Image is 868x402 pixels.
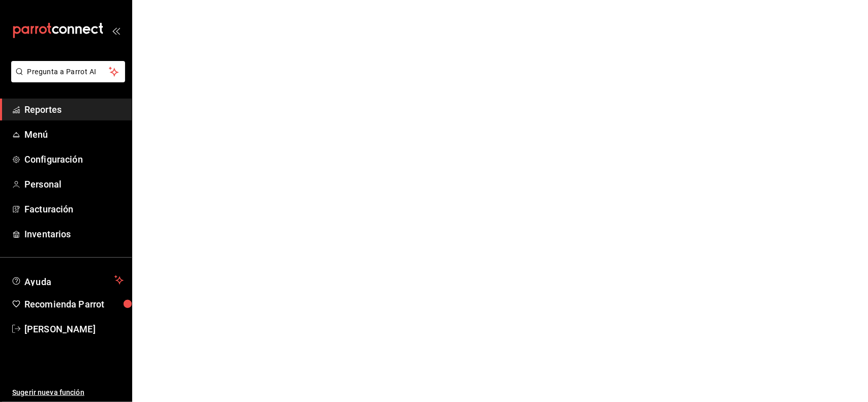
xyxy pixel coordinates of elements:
[24,103,124,116] span: Reportes
[11,61,125,82] button: Pregunta a Parrot AI
[12,387,124,398] span: Sugerir nueva función
[24,274,110,286] span: Ayuda
[24,322,124,336] span: [PERSON_NAME]
[112,26,120,35] button: open_drawer_menu
[24,177,124,191] span: Personal
[27,67,109,77] span: Pregunta a Parrot AI
[24,297,124,311] span: Recomienda Parrot
[24,227,124,241] span: Inventarios
[24,128,124,141] span: Menú
[7,74,125,84] a: Pregunta a Parrot AI
[24,202,124,216] span: Facturación
[24,152,124,166] span: Configuración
